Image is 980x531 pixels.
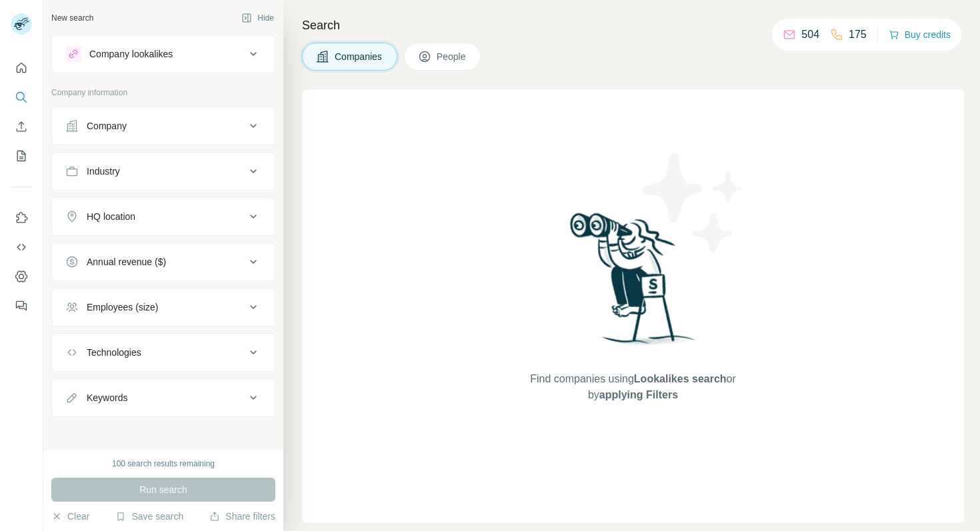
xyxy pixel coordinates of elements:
[51,87,275,99] p: Company information
[11,56,32,80] button: Quick start
[11,85,32,109] button: Search
[87,300,158,314] div: Employees (size)
[52,201,275,233] button: HQ location
[335,50,383,63] span: Companies
[599,389,678,400] span: applying Filters
[52,291,275,323] button: Employees (size)
[87,255,166,268] div: Annual revenue ($)
[889,25,951,44] button: Buy credits
[564,209,703,358] img: Surfe Illustration - Woman searching with binoculars
[51,12,93,24] div: New search
[11,206,32,230] button: Use Surfe on LinkedIn
[232,8,283,28] button: Hide
[52,382,275,414] button: Keywords
[209,510,275,523] button: Share filters
[52,246,275,278] button: Annual revenue ($)
[11,115,32,139] button: Enrich CSV
[801,27,819,43] p: 504
[11,294,32,318] button: Feedback
[11,235,32,259] button: Use Surfe API
[52,155,275,187] button: Industry
[87,346,141,359] div: Technologies
[849,27,867,43] p: 175
[52,336,275,368] button: Technologies
[87,165,120,178] div: Industry
[52,38,275,70] button: Company lookalikes
[52,110,275,142] button: Company
[11,265,32,288] button: Dashboard
[87,210,135,223] div: HQ location
[51,510,89,523] button: Clear
[112,458,215,470] div: 100 search results remaining
[87,119,127,133] div: Company
[11,144,32,168] button: My lists
[526,371,739,403] span: Find companies using or by
[302,16,964,35] h4: Search
[634,373,727,384] span: Lookalikes search
[89,47,173,61] div: Company lookalikes
[633,143,753,263] img: Surfe Illustration - Stars
[115,510,183,523] button: Save search
[87,391,127,404] div: Keywords
[437,50,467,63] span: People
